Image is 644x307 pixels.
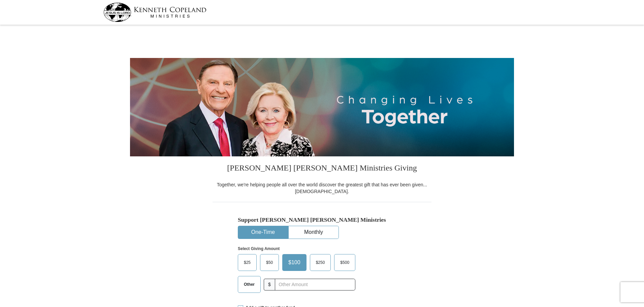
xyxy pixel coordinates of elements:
button: One-Time [238,226,288,239]
input: Other Amount [275,279,355,290]
button: Monthly [289,226,339,239]
img: kcm-header-logo.svg [103,3,206,22]
span: $25 [240,257,254,268]
div: Together, we're helping people all over the world discover the greatest gift that has ever been g... [213,181,431,195]
span: $500 [337,257,353,268]
span: $250 [313,257,328,268]
strong: Select Giving Amount [238,246,280,251]
h3: [PERSON_NAME] [PERSON_NAME] Ministries Giving [213,156,431,181]
span: $50 [263,257,276,268]
span: $ [264,279,275,290]
span: Other [240,279,258,289]
h5: Support [PERSON_NAME] [PERSON_NAME] Ministries [238,216,406,223]
span: $100 [285,257,304,268]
